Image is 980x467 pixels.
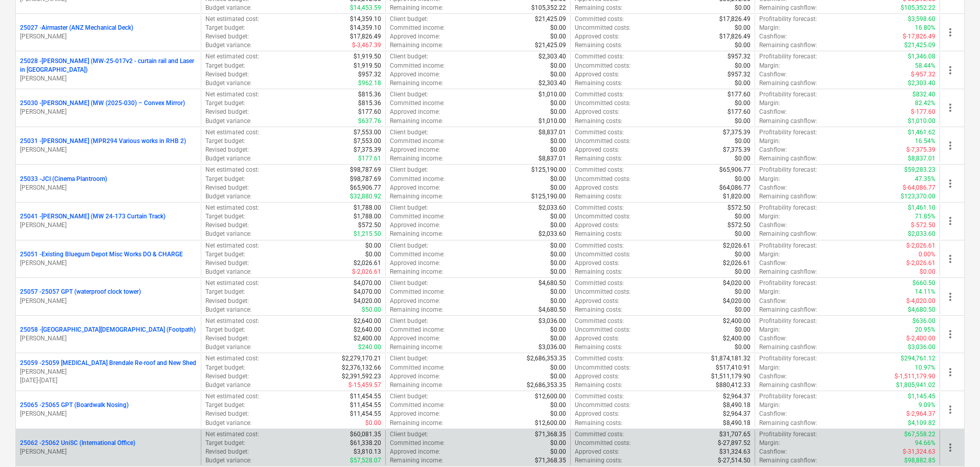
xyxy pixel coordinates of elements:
[20,250,197,268] div: 25051 -Existing Bluegum Depot Misc Works DO & CHARGE[PERSON_NAME]
[20,32,197,41] p: [PERSON_NAME]
[759,241,817,250] p: Profitability forecast :
[20,288,197,305] div: 25057 -25057 GPT (waterproof clock tower)[PERSON_NAME]
[901,192,935,201] p: $123,370.00
[205,108,249,116] p: Revised budget :
[735,62,750,70] p: $0.00
[759,62,780,70] p: Margin :
[205,146,249,154] p: Revised budget :
[904,166,935,174] p: $59,283.23
[358,90,381,99] p: $815.36
[944,366,956,378] span: more_vert
[390,128,428,137] p: Client budget :
[735,117,750,126] p: $0.00
[538,279,566,288] p: $4,680.50
[727,108,750,116] p: $177.60
[575,108,619,116] p: Approved costs :
[538,90,566,99] p: $1,010.00
[20,439,135,448] p: 25062 - 25062 UniSC (International Office)
[353,279,381,288] p: $4,070.00
[735,4,750,12] p: $0.00
[908,79,935,88] p: $2,303.40
[538,204,566,212] p: $2,033.60
[20,250,183,259] p: 25051 - Existing Bluegum Depot Misc Works DO & CHARGE
[575,4,622,12] p: Remaining costs :
[390,90,428,99] p: Client budget :
[353,128,381,137] p: $7,553.00
[575,184,619,192] p: Approved costs :
[352,268,381,276] p: $-2,026.61
[759,117,817,126] p: Remaining cashflow :
[535,15,566,24] p: $21,425.09
[735,99,750,108] p: $0.00
[20,334,197,343] p: [PERSON_NAME]
[390,24,445,32] p: Committed income :
[908,230,935,238] p: $2,033.60
[575,15,624,24] p: Committed costs :
[575,279,624,288] p: Committed costs :
[915,175,935,184] p: 47.35%
[575,128,624,137] p: Committed costs :
[390,117,443,126] p: Remaining income :
[759,15,817,24] p: Profitability forecast :
[759,204,817,212] p: Profitability forecast :
[735,154,750,163] p: $0.00
[390,79,443,88] p: Remaining income :
[904,41,935,50] p: $21,425.09
[944,328,956,340] span: more_vert
[575,175,631,184] p: Uncommitted costs :
[20,74,197,83] p: [PERSON_NAME]
[205,4,252,12] p: Budget variance :
[575,204,624,212] p: Committed costs :
[205,288,245,296] p: Target budget :
[727,70,750,79] p: $957.32
[723,146,750,154] p: $7,375.39
[727,90,750,99] p: $177.60
[759,154,817,163] p: Remaining cashflow :
[20,108,197,116] p: [PERSON_NAME]
[550,62,566,70] p: $0.00
[538,154,566,163] p: $8,837.01
[350,175,381,184] p: $98,787.69
[759,192,817,201] p: Remaining cashflow :
[205,297,249,306] p: Revised budget :
[759,230,817,238] p: Remaining cashflow :
[915,99,935,108] p: 82.42%
[390,99,445,108] p: Committed income :
[20,212,197,230] div: 25041 -[PERSON_NAME] (MW 24-173 Curtain Track)[PERSON_NAME]
[358,108,381,116] p: $177.60
[944,64,956,76] span: more_vert
[575,99,631,108] p: Uncommitted costs :
[205,250,245,259] p: Target budget :
[205,192,252,201] p: Budget variance :
[550,146,566,154] p: $0.00
[575,79,622,88] p: Remaining costs :
[353,137,381,146] p: $7,553.00
[906,146,935,154] p: $-7,375.39
[575,70,619,79] p: Approved costs :
[575,32,619,41] p: Approved costs :
[920,268,935,276] p: $0.00
[538,128,566,137] p: $8,837.01
[915,62,935,70] p: 58.44%
[20,137,197,154] div: 25031 -[PERSON_NAME] (MPR294 Various works in RHB 2)[PERSON_NAME]
[735,212,750,221] p: $0.00
[390,297,440,306] p: Approved income :
[353,212,381,221] p: $1,788.00
[205,184,249,192] p: Revised budget :
[20,359,196,368] p: 25059 - 25059 [MEDICAL_DATA] Brendale Re-roof and New Shed
[912,90,935,99] p: $832.40
[550,137,566,146] p: $0.00
[908,15,935,24] p: $3,598.60
[390,70,440,79] p: Approved income :
[20,376,197,385] p: [DATE] - [DATE]
[719,15,750,24] p: $17,826.49
[20,259,197,268] p: [PERSON_NAME]
[531,4,566,12] p: $105,352.22
[575,259,619,268] p: Approved costs :
[550,70,566,79] p: $0.00
[944,26,956,38] span: more_vert
[759,166,817,174] p: Profitability forecast :
[906,241,935,250] p: $-2,026.61
[550,108,566,116] p: $0.00
[205,15,259,24] p: Net estimated cost :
